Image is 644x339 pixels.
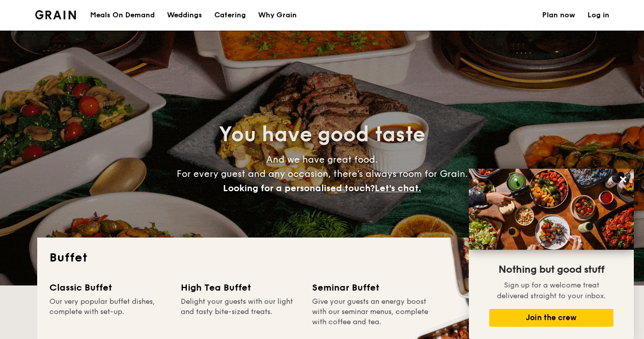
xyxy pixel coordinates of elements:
img: DSC07876-Edit02-Large.jpeg [469,169,634,250]
span: Sign up for a welcome treat delivered straight to your inbox. [497,281,606,300]
div: High Tea Buffet [181,280,300,295]
div: Give your guests an energy boost with our seminar menus, complete with coffee and tea. [312,297,431,327]
span: Nothing but good stuff [498,264,604,276]
a: Logotype [35,10,76,19]
button: Close [615,171,631,188]
span: Let's chat. [375,182,421,194]
img: Grain [35,10,76,19]
h2: Buffet [49,250,595,266]
div: Classic Buffet [49,280,169,295]
button: Join the crew [489,309,613,327]
div: Seminar Buffet [312,280,431,295]
div: Delight your guests with our light and tasty bite-sized treats. [181,297,300,327]
div: Our very popular buffet dishes, complete with set-up. [49,297,169,327]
